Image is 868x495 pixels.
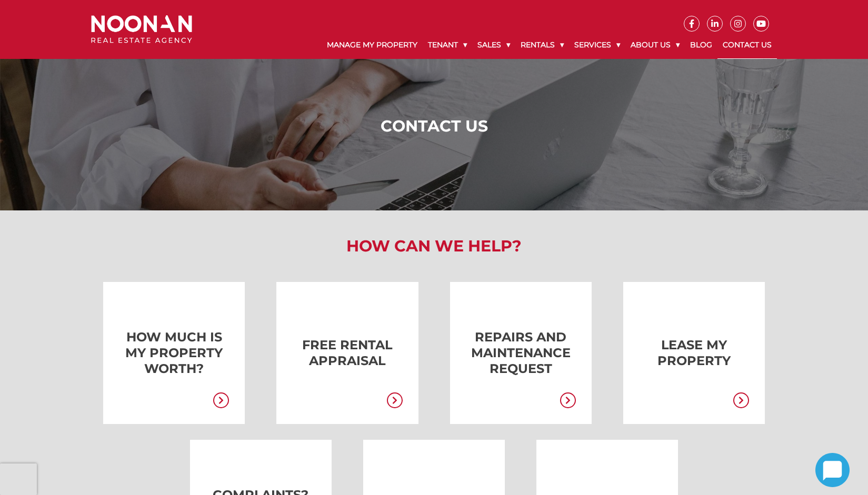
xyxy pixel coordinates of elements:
a: Manage My Property [322,32,423,58]
a: Blog [685,32,717,58]
a: Contact Us [717,32,777,59]
img: Noonan Real Estate Agency [91,15,192,43]
h1: Contact Us [94,117,774,136]
h2: How Can We Help? [83,237,785,256]
a: Tenant [423,32,472,58]
a: Sales [472,32,515,58]
a: About Us [625,32,685,58]
a: Services [569,32,625,58]
a: Rentals [515,32,569,58]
